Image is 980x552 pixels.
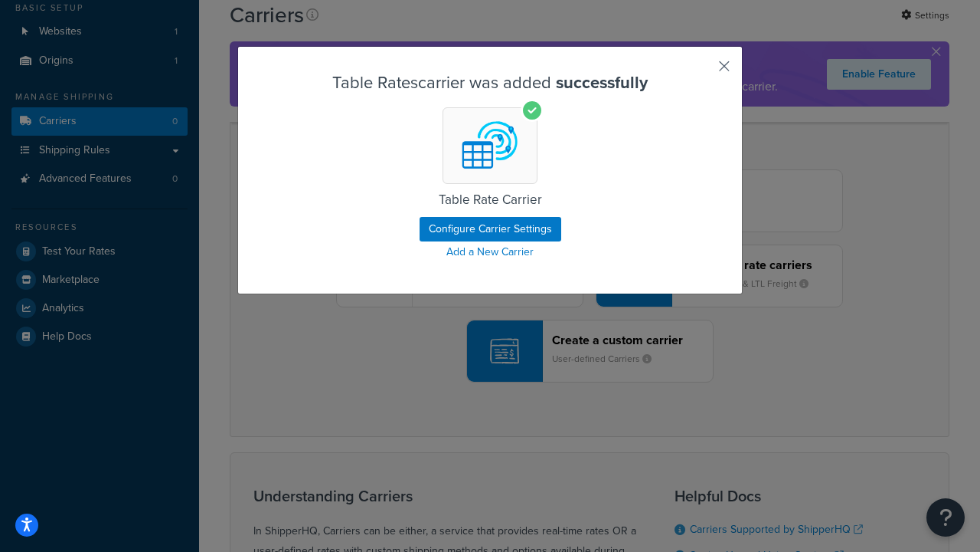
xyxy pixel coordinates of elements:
[276,242,704,263] a: Add a New Carrier
[556,70,648,95] strong: successfully
[286,193,694,208] h5: Table Rate Carrier
[455,110,525,181] img: Table Rates
[276,74,704,92] h3: Table Rates carrier was added
[420,217,561,242] button: Configure Carrier Settings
